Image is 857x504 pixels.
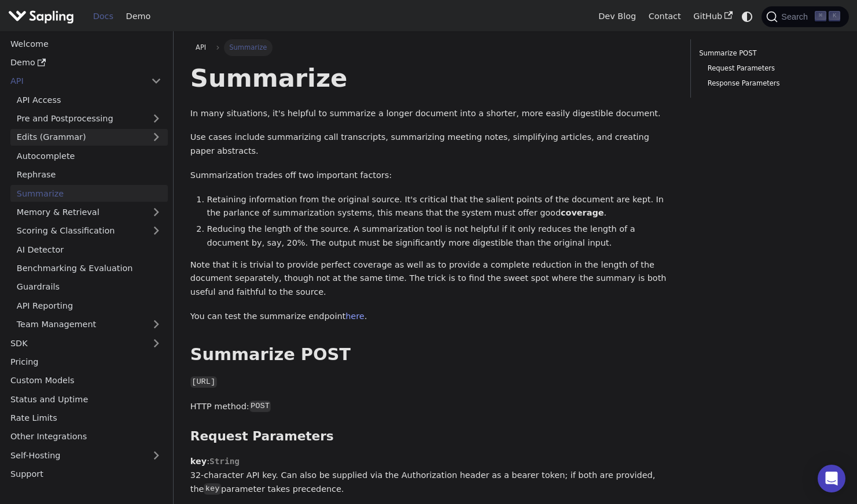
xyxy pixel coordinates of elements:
a: Demo [4,54,168,71]
a: here [345,312,364,321]
a: Demo [120,8,157,25]
div: Open Intercom Messenger [818,465,845,492]
code: key [204,483,220,495]
kbd: ⌘ [815,11,826,21]
a: Pre and Postprocessing [10,110,168,127]
a: Rephrase [10,166,168,183]
a: Pricing [4,354,168,370]
code: [URL] [190,376,217,388]
a: Status and Uptime [4,391,168,407]
a: Docs [87,8,120,25]
a: Team Management [10,316,168,333]
span: Summarize [224,39,273,55]
a: Self-Hosting [4,447,168,464]
a: Memory & Retrieval [10,204,168,221]
img: Sapling.ai [8,8,74,25]
strong: coverage [561,208,604,217]
span: String [209,457,240,466]
a: API [190,39,212,55]
code: POST [249,401,271,412]
button: Expand sidebar category 'SDK' [145,335,168,351]
p: Use cases include summarizing call transcripts, summarizing meeting notes, simplifying articles, ... [190,131,674,158]
li: Reducing the length of the source. A summarization tool is not helpful if it only reduces the len... [207,223,674,250]
a: Contact [642,8,687,25]
p: HTTP method: [190,400,674,414]
h3: Request Parameters [190,429,674,444]
a: Benchmarking & Evaluation [10,260,168,277]
p: You can test the summarize endpoint . [190,310,674,324]
p: In many situations, it's helpful to summarize a longer document into a shorter, more easily diges... [190,107,674,121]
h1: Summarize [190,62,674,94]
button: Switch between dark and light mode (currently system mode) [739,8,756,25]
a: Autocomplete [10,147,168,164]
a: Scoring & Classification [10,223,168,239]
kbd: K [829,11,840,21]
button: Collapse sidebar category 'API' [145,73,168,90]
a: Request Parameters [708,63,832,74]
a: API Access [10,91,168,108]
button: Search (Command+K) [762,6,848,27]
a: Sapling.ai [8,8,78,25]
p: Summarization trades off two important factors: [190,169,674,183]
a: Dev Blog [592,8,642,25]
a: GitHub [687,8,738,25]
a: Edits (Grammar) [10,129,168,146]
a: Summarize POST [699,48,836,59]
a: API Reporting [10,297,168,314]
span: API [196,43,206,51]
a: Custom Models [4,372,168,389]
li: Retaining information from the original source. It's critical that the salient points of the docu... [207,193,674,221]
p: : 32-character API key. Can also be supplied via the Authorization header as a bearer token; if b... [190,455,674,496]
a: Guardrails [10,279,168,295]
a: API [4,73,145,90]
a: Welcome [4,35,168,52]
nav: Breadcrumbs [190,39,674,55]
a: AI Detector [10,241,168,258]
a: SDK [4,335,145,351]
h2: Summarize POST [190,344,674,365]
a: Other Integrations [4,428,168,445]
a: Summarize [10,185,168,202]
span: Search [778,12,815,21]
a: Support [4,466,168,483]
strong: key [190,457,207,466]
p: Note that it is trivial to provide perfect coverage as well as to provide a complete reduction in... [190,258,674,299]
a: Response Parameters [708,78,832,89]
a: Rate Limits [4,410,168,427]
